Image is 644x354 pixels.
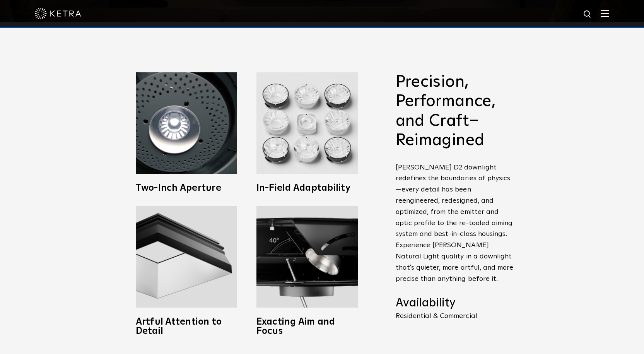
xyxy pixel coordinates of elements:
[583,10,593,19] img: search icon
[256,183,358,193] h3: In-Field Adaptability
[396,313,516,320] p: Residential & Commercial
[256,206,358,308] img: Adjustable downlighting with 40 degree tilt
[35,8,81,19] img: ketra-logo-2019-white
[601,10,609,17] img: Hamburger%20Nav.svg
[136,317,237,336] h3: Artful Attention to Detail
[136,206,237,308] img: Ketra full spectrum lighting fixtures
[396,72,516,150] h2: Precision, Performance, and Craft–Reimagined
[136,72,237,174] img: Ketra 2
[396,296,516,311] h4: Availability
[256,72,358,174] img: Ketra D2 LED Downlight fixtures with Wireless Control
[256,317,358,336] h3: Exacting Aim and Focus
[396,162,516,285] p: [PERSON_NAME] D2 downlight redefines the boundaries of physics—every detail has been reengineered...
[136,183,237,193] h3: Two-Inch Aperture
